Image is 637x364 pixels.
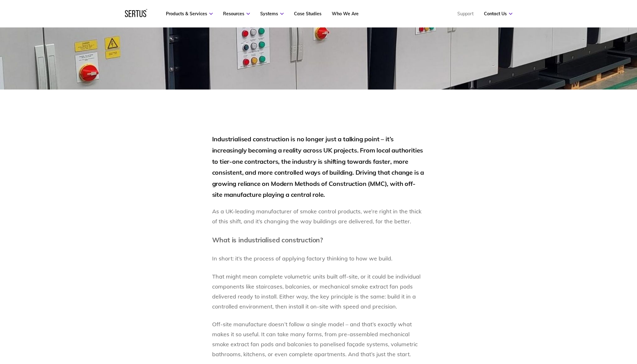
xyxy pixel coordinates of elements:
a: Products & Services [166,11,213,17]
p: Off-site manufacture doesn’t follow a single model – and that’s exactly what makes it so useful. ... [212,319,425,359]
a: Contact Us [484,11,512,17]
a: Resources [223,11,250,17]
a: Case Studies [294,11,321,17]
a: Systems [260,11,284,17]
h3: What is industrialised construction? [212,234,425,246]
p: As a UK-leading manufacturer of smoke control products, we’re right in the thick of this shift, a... [212,206,425,226]
a: Support [457,11,474,17]
a: Who We Are [332,11,359,17]
p: In short: it’s the process of applying factory thinking to how we build. [212,254,425,264]
p: That might mean complete volumetric units built off-site, or it could be individual components li... [212,272,425,312]
iframe: Chat Widget [525,292,637,364]
h2: Industrialised construction is no longer just a talking point – it’s increasingly becoming a real... [212,133,425,200]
